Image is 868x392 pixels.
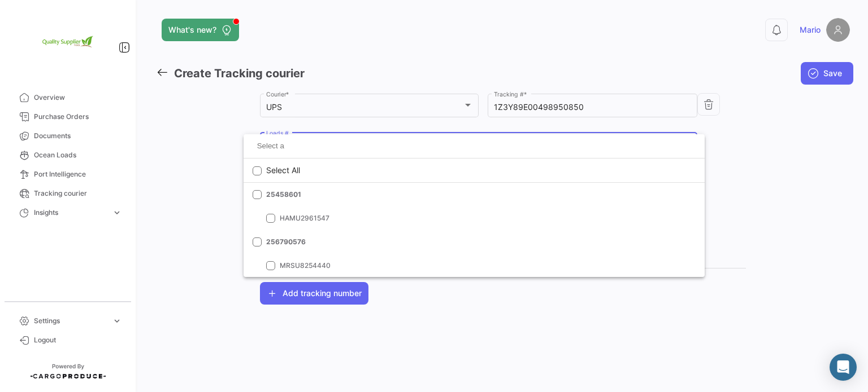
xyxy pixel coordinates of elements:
span: 25458601 [266,190,424,200]
span: 256790576 [266,237,424,247]
span: Select All [266,158,300,182]
input: Select a [253,138,696,155]
div: Abrir Intercom Messenger [830,354,857,381]
span: HAMU2961547 [280,213,438,223]
span: MRSU8254440 [280,261,438,271]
